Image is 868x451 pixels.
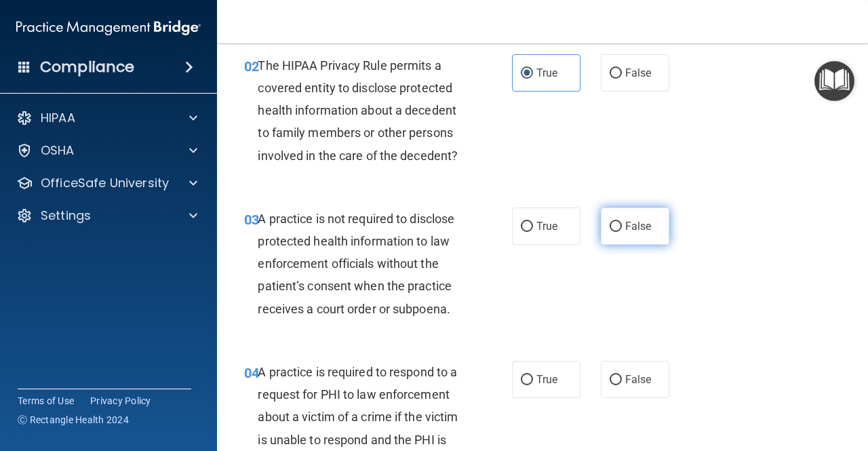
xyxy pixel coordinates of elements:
[610,375,622,385] input: False
[244,212,259,228] span: 03
[521,68,533,79] input: True
[625,66,652,79] span: False
[814,61,854,101] button: Open Resource Center
[536,66,557,79] span: True
[258,212,454,316] span: A practice is not required to disclose protected health information to law enforcement officials ...
[18,394,74,408] a: Terms of Use
[244,58,259,75] span: 02
[16,208,197,224] a: Settings
[18,413,129,427] span: Ⓒ Rectangle Health 2024
[258,58,458,163] span: The HIPAA Privacy Rule permits a covered entity to disclose protected health information about a ...
[16,14,201,41] img: PMB logo
[800,357,852,409] iframe: Drift Widget Chat Controller
[521,222,533,232] input: True
[536,220,557,233] span: True
[536,373,557,386] span: True
[41,110,75,126] p: HIPAA
[610,68,622,79] input: False
[625,373,652,386] span: False
[610,222,622,232] input: False
[244,365,259,381] span: 04
[16,175,197,191] a: OfficeSafe University
[521,375,533,385] input: True
[41,175,169,191] p: OfficeSafe University
[625,220,652,233] span: False
[40,58,134,77] h4: Compliance
[41,208,91,224] p: Settings
[90,394,151,408] a: Privacy Policy
[41,142,75,159] p: OSHA
[16,110,197,126] a: HIPAA
[16,142,197,159] a: OSHA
